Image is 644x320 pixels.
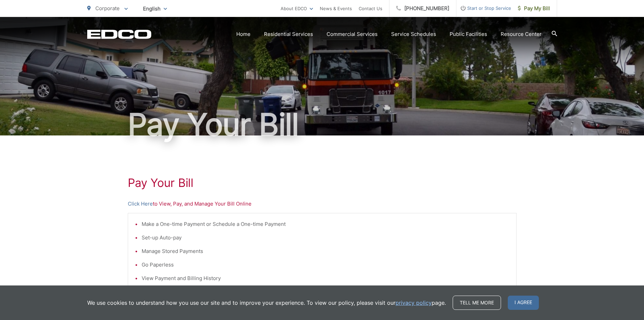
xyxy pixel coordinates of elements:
[264,30,313,38] a: Residential Services
[142,274,509,282] li: View Payment and Billing History
[327,30,378,38] a: Commercial Services
[142,247,509,255] li: Manage Stored Payments
[391,30,436,38] a: Service Schedules
[128,200,517,208] p: to View, Pay, and Manage Your Bill Online
[396,299,432,307] a: privacy policy
[453,296,501,310] a: Tell me more
[128,200,153,208] a: Click Here
[359,4,382,13] a: Contact Us
[87,29,151,39] a: EDCD logo. Return to the homepage.
[320,4,352,13] a: News & Events
[138,3,172,15] span: English
[87,299,446,307] p: We use cookies to understand how you use our site and to improve your experience. To view our pol...
[236,30,251,38] a: Home
[95,5,120,12] span: Corporate
[501,30,542,38] a: Resource Center
[281,4,313,13] a: About EDCO
[142,220,509,228] li: Make a One-time Payment or Schedule a One-time Payment
[518,4,550,13] span: Pay My Bill
[450,30,487,38] a: Public Facilities
[508,296,539,310] span: I agree
[142,234,509,242] li: Set-up Auto-pay
[87,108,557,142] h1: Pay Your Bill
[128,176,517,190] h1: Pay Your Bill
[142,261,509,269] li: Go Paperless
